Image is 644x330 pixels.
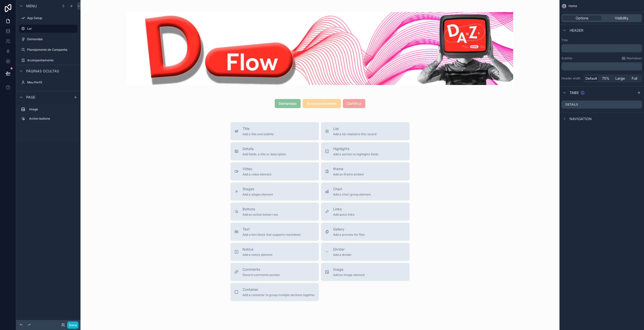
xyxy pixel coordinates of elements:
div: scrollable content [561,62,642,70]
span: iframe [333,166,364,171]
span: Title [243,126,274,131]
button: ImageAdd an image element [321,263,410,281]
font: Planejamento de Campanha [27,48,67,52]
button: ContainerAdd a container to group multiple sections together [230,283,319,301]
span: Highlights [333,146,378,151]
span: Add a section to highlights fields [333,152,378,156]
span: Stages [243,186,273,192]
span: Header [570,28,583,33]
button: LinksAdd quick links [321,203,410,221]
span: Add fields, a title or description [243,152,286,156]
span: Details [243,146,286,151]
label: Subtitle [561,56,572,60]
label: Action buttons [29,117,75,121]
span: Navigation [570,116,592,121]
button: DividerAdd a divider [321,243,410,261]
span: Text [243,227,301,232]
a: Acompanhamento [19,56,77,64]
span: Add a notice element [243,253,272,257]
span: Add a preview for files [333,233,365,237]
span: Add a container to group multiple sections together [243,293,315,297]
font: Acompanhamento [27,58,54,62]
span: Record comments section [243,273,280,277]
span: Home [569,4,577,8]
label: Details [566,103,578,107]
span: Large [615,76,625,81]
button: CommentsRecord comments section [230,263,319,281]
span: Add a title and subtitle [243,132,274,136]
a: App Setup [19,14,77,22]
span: Markdown [627,56,642,60]
span: Add a divider [333,253,352,257]
span: Add a video element [243,172,271,176]
label: Image [29,107,75,111]
button: TitleAdd a title and subtitle [230,122,319,140]
a: Demandas [19,35,77,43]
span: Full [632,76,637,81]
span: Visibility [615,16,628,21]
span: Add an iframe embed [333,172,364,176]
button: VideoAdd a video element [230,162,319,180]
span: Image [333,267,365,272]
span: Add a stages element [243,193,273,197]
span: Add an image element [333,273,365,277]
span: Divider [333,247,352,252]
a: Planejamento de Campanha [19,46,77,54]
span: 75% [602,76,610,81]
span: Add a chart group element [333,193,371,197]
a: Lar [19,25,77,33]
font: Meu Perfil [27,80,42,84]
button: HighlightsAdd a section to highlights fields [321,142,410,160]
label: Header width [561,76,582,80]
a: Meu Perfil [19,78,77,86]
div: scrollable content [561,44,642,52]
font: Demandas [27,37,43,41]
div: scrollable content [16,103,80,128]
button: Done [67,321,78,329]
button: DetailsAdd fields, a title or description [230,142,319,160]
span: Buttons [243,207,278,212]
span: Links [333,207,354,212]
button: TextAdd a text block that supports markdown [230,223,319,241]
span: Chart [333,186,371,192]
span: List [333,126,376,131]
span: Tabs [570,90,579,95]
span: Container [243,287,315,292]
span: Notice [243,247,272,252]
button: GalleryAdd a preview for files [321,223,410,241]
button: NoticeAdd a notice element [230,243,319,261]
font: Lar [27,27,32,30]
span: Add a text block that supports markdown [243,233,301,237]
span: Add quick links [333,213,354,217]
label: Title [561,38,642,42]
span: Gallery [333,227,365,232]
span: Default [585,76,597,81]
span: Add a list related to this record [333,132,376,136]
button: ChartAdd a chart group element [321,182,410,201]
a: Markdown [622,56,642,60]
span: Page [26,95,35,100]
span: Add an action button row [243,213,278,217]
font: Páginas ocultas [26,69,59,73]
button: StagesAdd a stages element [230,182,319,201]
label: App Setup [27,16,76,20]
button: iframeAdd an iframe embed [321,162,410,180]
span: Comments [243,267,280,272]
button: ListAdd a list related to this record [321,122,410,140]
span: Options [576,16,588,21]
span: Video [243,166,271,171]
font: Menu [26,4,37,8]
button: ButtonsAdd an action button row [230,203,319,221]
